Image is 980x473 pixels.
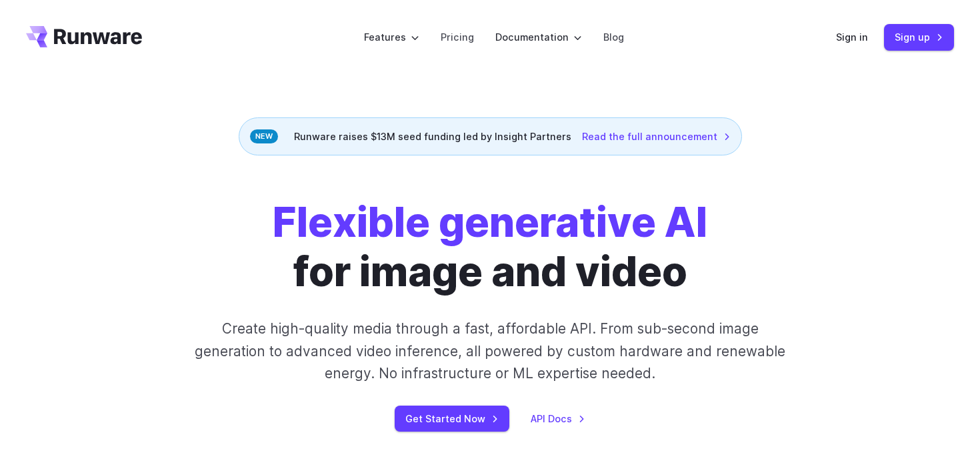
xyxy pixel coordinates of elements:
[884,24,954,50] a: Sign up
[531,411,585,426] a: API Docs
[273,197,707,247] strong: Flexible generative AI
[441,29,474,45] a: Pricing
[193,318,787,384] p: Create high-quality media through a fast, affordable API. From sub-second image generation to adv...
[273,198,707,296] h1: for image and video
[364,29,419,45] label: Features
[495,29,582,45] label: Documentation
[26,26,142,47] a: Go to /
[582,129,731,144] a: Read the full announcement
[239,117,742,155] div: Runware raises $13M seed funding led by Insight Partners
[395,406,509,432] a: Get Started Now
[836,29,868,45] a: Sign in
[603,29,624,45] a: Blog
